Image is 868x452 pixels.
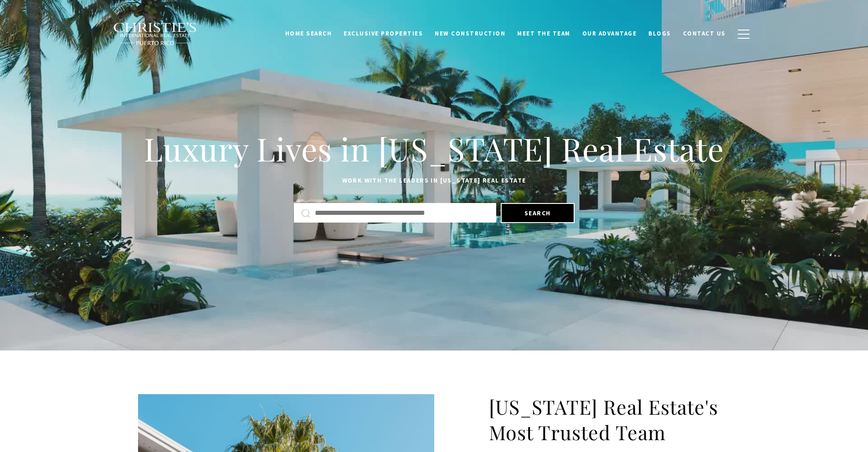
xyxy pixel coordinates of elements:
[648,30,671,37] span: Blogs
[582,30,637,37] span: Our Advantage
[576,25,643,42] a: Our Advantage
[279,25,338,42] a: Home Search
[501,203,575,223] button: Search
[138,175,730,186] p: Work with the leaders in [US_STATE] Real Estate
[489,394,730,445] h2: [US_STATE] Real Estate's Most Trusted Team
[435,30,505,37] span: New Construction
[642,25,677,42] a: Blogs
[511,25,576,42] a: Meet the Team
[344,30,423,37] span: Exclusive Properties
[138,129,730,169] h1: Luxury Lives in [US_STATE] Real Estate
[429,25,511,42] a: New Construction
[683,30,726,37] span: Contact Us
[338,25,429,42] a: Exclusive Properties
[113,22,198,46] img: Christie's International Real Estate black text logo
